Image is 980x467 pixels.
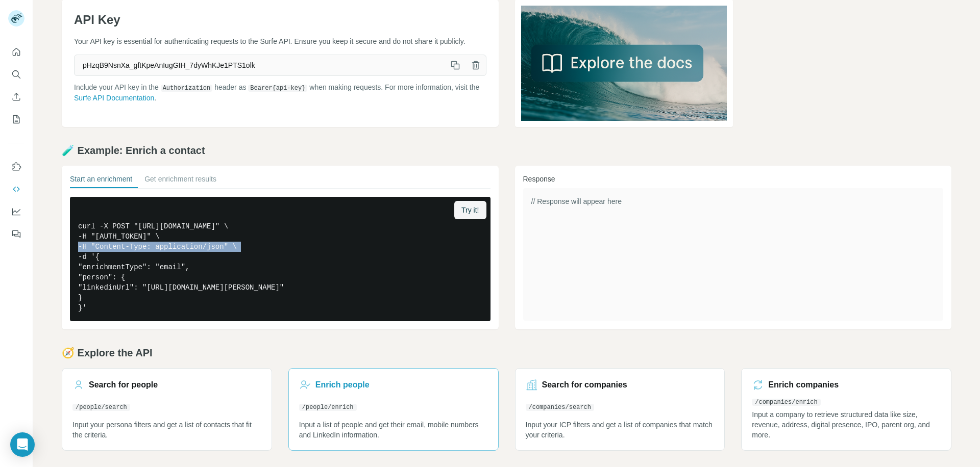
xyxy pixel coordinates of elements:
[542,379,627,391] h3: Search for companies
[752,399,820,406] code: /companies/enrich
[74,36,486,46] p: Your API key is essential for authenticating requests to the Surfe API. Ensure you keep it secure...
[752,409,941,440] p: Input a company to retrieve structured data like size, revenue, address, digital presence, IPO, p...
[74,82,486,103] p: Include your API key in the header as when making requests. For more information, visit the .
[8,158,24,176] button: Use Surfe on LinkedIn
[74,94,154,102] a: Surfe API Documentation
[8,88,24,106] button: Enrich CSV
[299,420,488,440] p: Input a list of people and get their email, mobile numbers and LinkedIn information.
[741,368,951,451] a: Enrich companies/companies/enrichInput a company to retrieve structured data like size, revenue, ...
[526,420,715,440] p: Input your ICP filters and get a list of companies that match your criteria.
[461,205,479,215] span: Try it!
[62,143,951,158] h2: 🧪 Example: Enrich a contact
[161,85,213,92] code: Authorization
[10,432,35,457] div: Open Intercom Messenger
[526,404,594,411] code: /companies/search
[62,368,272,451] a: Search for people/people/searchInput your persona filters and get a list of contacts that fit the...
[74,12,486,28] h1: API Key
[72,404,130,411] code: /people/search
[70,197,491,321] pre: curl -X POST "[URL][DOMAIN_NAME]" \ -H "[AUTH_TOKEN]" \ -H "Content-Type: application/json" \ -d ...
[62,346,951,360] h2: 🧭 Explore the API
[315,379,370,391] h3: Enrich people
[75,56,445,74] span: pHzqB9NsnXa_gftKpeAnIugGIH_7dyWhKJe1PTS1olk
[8,225,24,243] button: Feedback
[144,174,216,188] button: Get enrichment results
[8,43,24,61] button: Quick start
[8,180,24,198] button: Use Surfe API
[454,201,486,219] button: Try it!
[70,174,132,188] button: Start an enrichment
[768,379,839,391] h3: Enrich companies
[288,368,499,451] a: Enrich people/people/enrichInput a list of people and get their email, mobile numbers and LinkedI...
[72,420,261,440] p: Input your persona filters and get a list of contacts that fit the criteria.
[531,197,622,205] span: // Response will appear here
[248,85,307,92] code: Bearer {api-key}
[8,65,24,84] button: Search
[8,110,24,128] button: My lists
[299,404,357,411] code: /people/enrich
[89,379,158,391] h3: Search for people
[523,174,944,184] h3: Response
[8,202,24,221] button: Dashboard
[515,368,725,451] a: Search for companies/companies/searchInput your ICP filters and get a list of companies that matc...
